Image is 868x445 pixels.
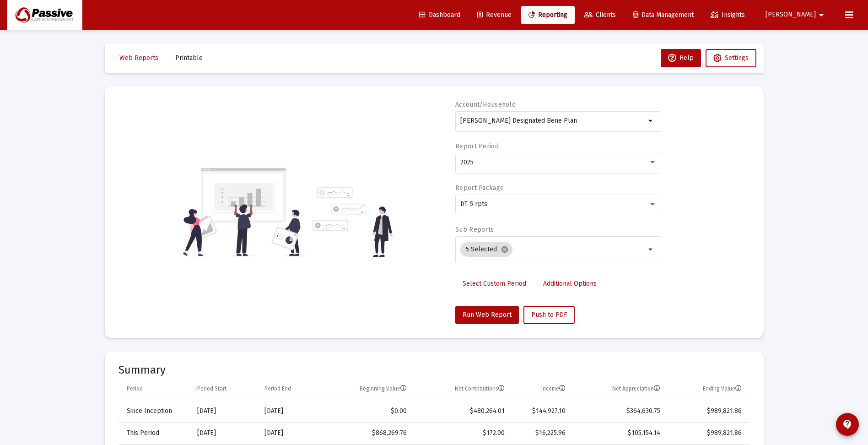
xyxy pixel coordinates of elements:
img: reporting [181,167,307,257]
span: Run Web Report [463,311,512,319]
label: Report Period [455,142,499,150]
td: Column Ending Value [667,378,749,400]
div: Period End [264,385,291,392]
span: DT-5 rpts [460,200,487,208]
button: [PERSON_NAME] [755,5,838,24]
td: $105,154.14 [572,422,667,444]
div: Beginning Value [360,385,407,392]
td: Column Income [511,378,572,400]
div: Period Start [197,385,226,392]
span: Dashboard [419,11,460,19]
button: Web Reports [112,49,166,67]
td: Since Inception [119,400,191,422]
td: $16,225.96 [511,422,572,444]
td: $989,821.86 [667,400,749,422]
button: Printable [168,49,210,67]
button: Settings [706,49,756,67]
mat-chip: 5 Selected [460,242,512,257]
span: Additional Options [543,280,597,288]
img: reporting-alt [313,187,393,257]
input: Search or select an account or household [460,117,646,125]
div: Period [127,385,143,392]
div: Income [541,385,566,392]
span: Data Management [633,11,694,19]
span: Select Custom Period [463,280,526,288]
div: [DATE] [264,429,315,438]
td: Column Net Contributions [413,378,511,400]
td: $364,630.75 [572,400,667,422]
span: Settings [725,54,749,62]
td: Column Period End [258,378,322,400]
td: $480,264.01 [413,400,511,422]
td: $144,927.10 [511,400,572,422]
td: $0.00 [322,400,413,422]
mat-card-title: Summary [119,365,750,374]
span: Clients [584,11,616,19]
div: [DATE] [264,407,315,416]
span: Push to PDF [531,311,567,319]
mat-icon: arrow_drop_down [816,6,827,24]
label: Account/Household [455,101,516,109]
div: Ending Value [703,385,742,392]
label: Sub Reports [455,226,494,233]
a: Revenue [470,6,519,24]
button: Push to PDF [523,306,575,324]
div: Net Appreciation [612,385,660,392]
span: Reporting [528,11,567,19]
td: Column Period [119,378,191,400]
td: $989,821.86 [667,422,749,444]
div: [DATE] [197,429,252,438]
div: Net Contributions [455,385,505,392]
img: Dashboard [14,6,75,24]
a: Clients [577,6,623,24]
div: [DATE] [197,407,252,416]
mat-icon: contact_support [842,419,853,430]
td: $172.00 [413,422,511,444]
button: Run Web Report [455,306,519,324]
a: Dashboard [412,6,468,24]
mat-icon: arrow_drop_down [646,244,657,255]
label: Report Package [455,184,504,192]
span: 2025 [460,158,474,166]
button: Help [661,49,701,67]
mat-chip-list: Selection [460,240,646,259]
td: $868,269.76 [322,422,413,444]
span: Web Reports [119,54,158,62]
td: Column Period Start [191,378,258,400]
span: Help [668,54,694,62]
a: Reporting [521,6,575,24]
a: Data Management [625,6,701,24]
a: Insights [703,6,752,24]
span: Revenue [477,11,512,19]
span: Insights [711,11,745,19]
mat-icon: cancel [501,245,509,254]
td: This Period [119,422,191,444]
span: Printable [175,54,203,62]
span: [PERSON_NAME] [766,11,816,19]
td: Column Net Appreciation [572,378,667,400]
mat-icon: arrow_drop_down [646,115,657,126]
td: Column Beginning Value [322,378,413,400]
div: Data grid [119,378,750,445]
